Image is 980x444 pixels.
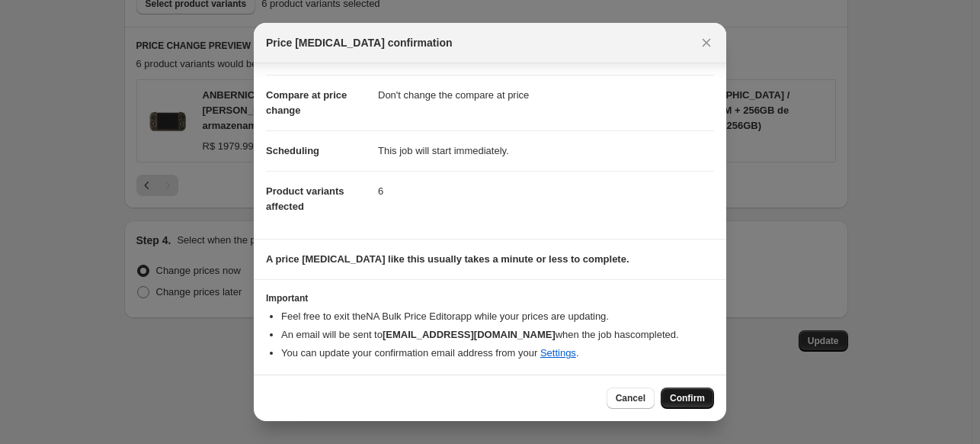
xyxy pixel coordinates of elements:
dd: 6 [378,171,714,211]
button: Confirm [661,388,714,409]
li: An email will be sent to when the job has completed . [281,327,714,343]
li: Feel free to exit the NA Bulk Price Editor app while your prices are updating. [281,309,714,324]
span: Scheduling [266,145,319,156]
span: Compare at price change [266,89,347,116]
a: Settings [540,347,576,359]
span: Product variants affected [266,185,344,212]
b: A price [MEDICAL_DATA] like this usually takes a minute or less to complete. [266,253,629,265]
span: Price [MEDICAL_DATA] confirmation [266,35,453,50]
dd: Don't change the compare at price [378,75,714,115]
button: Cancel [607,388,655,409]
span: Confirm [670,392,705,404]
h3: Important [266,292,714,304]
b: [EMAIL_ADDRESS][DOMAIN_NAME] [383,329,556,340]
button: Close [696,32,717,53]
span: Cancel [616,392,645,404]
dd: This job will start immediately. [378,130,714,171]
li: You can update your confirmation email address from your . [281,346,714,361]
